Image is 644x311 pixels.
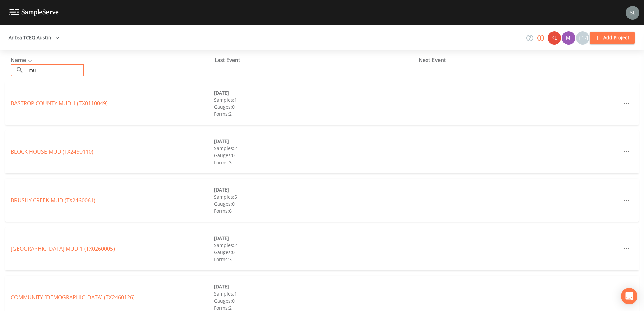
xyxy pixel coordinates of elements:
[590,32,635,44] button: Add Project
[214,145,417,152] div: Samples: 2
[26,64,84,76] input: Search Projects
[419,56,622,64] div: Next Event
[548,31,561,45] img: 9c4450d90d3b8045b2e5fa62e4f92659
[11,148,93,155] a: BLOCK HOUSE MUD (TX2460110)
[621,288,637,304] div: Open Intercom Messenger
[214,193,417,200] div: Samples: 5
[11,245,115,252] a: [GEOGRAPHIC_DATA] MUD 1 (TX0260005)
[214,235,417,242] div: [DATE]
[11,100,108,107] a: BASTROP COUNTY MUD 1 (TX0110049)
[214,103,417,110] div: Gauges: 0
[6,32,62,44] button: Antea TCEQ Austin
[561,31,576,45] div: Miriaha Caddie
[626,6,639,20] img: 0d5b2d5fd6ef1337b72e1b2735c28582
[214,138,417,145] div: [DATE]
[214,207,417,214] div: Forms: 6
[9,9,59,16] img: logo
[214,89,417,96] div: [DATE]
[214,256,417,263] div: Forms: 3
[11,293,135,301] a: COMMUNITY [DEMOGRAPHIC_DATA] (TX2460126)
[214,297,417,304] div: Gauges: 0
[214,110,417,117] div: Forms: 2
[215,56,418,64] div: Last Event
[214,152,417,159] div: Gauges: 0
[214,242,417,249] div: Samples: 2
[214,96,417,103] div: Samples: 1
[11,197,95,204] a: BRUSHY CREEK MUD (TX2460061)
[547,31,561,45] div: Kler Teran
[576,31,589,45] div: +14
[562,31,575,45] img: a1ea4ff7c53760f38bef77ef7c6649bf
[214,159,417,166] div: Forms: 3
[214,290,417,297] div: Samples: 1
[214,249,417,256] div: Gauges: 0
[214,186,417,193] div: [DATE]
[214,200,417,207] div: Gauges: 0
[214,283,417,290] div: [DATE]
[11,56,34,64] span: Name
